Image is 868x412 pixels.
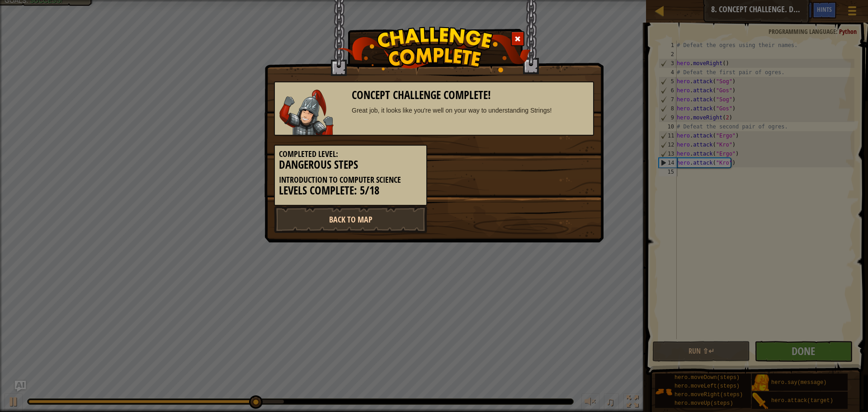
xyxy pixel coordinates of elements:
[279,150,422,159] h5: Completed Level:
[279,90,334,135] img: samurai.png
[352,89,589,101] h3: Concept Challenge Complete!
[279,185,422,197] h3: Levels Complete: 5/18
[279,159,422,171] h3: Dangerous Steps
[274,206,427,233] a: Back to Map
[337,27,531,72] img: challenge_complete.png
[279,175,422,185] h5: Introduction to Computer Science
[352,106,589,115] div: Great job, it looks like you're well on your way to understanding Strings!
